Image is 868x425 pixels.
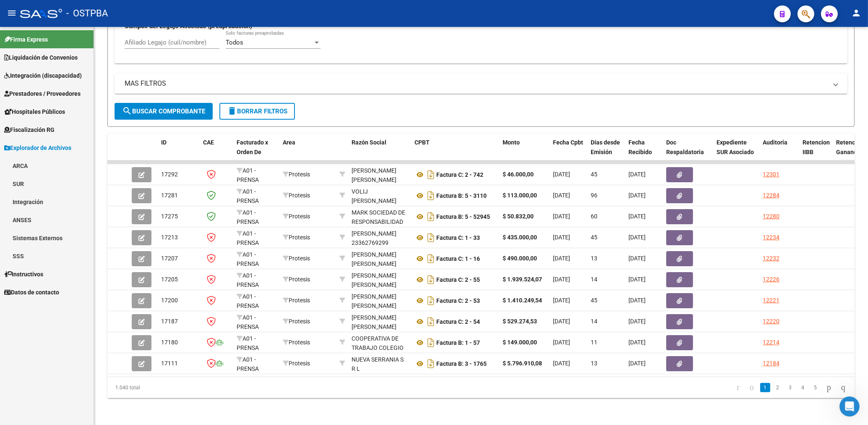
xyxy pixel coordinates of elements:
[553,139,583,146] span: Fecha Cpbt
[503,276,542,283] strong: $ 1.939.524,07
[503,234,537,241] strong: $ 435.000,00
[352,187,408,206] div: VOLIJ [PERSON_NAME]
[772,380,784,395] li: page 2
[628,234,646,241] span: [DATE]
[713,134,759,171] datatable-header-cell: Expediente SUR Asociado
[591,297,597,304] span: 45
[352,166,408,185] div: [PERSON_NAME] [PERSON_NAME]
[759,134,799,171] datatable-header-cell: Auditoria
[161,192,178,199] span: 17281
[352,187,408,205] div: 20218327517
[591,171,597,178] span: 45
[283,234,310,241] span: Protesis
[851,8,861,18] mat-icon: person
[219,103,295,120] button: Borrar Filtros
[352,313,408,331] div: 27938579860
[503,139,520,146] span: Monto
[503,171,534,178] strong: $ 46.000,00
[425,231,436,244] i: Descargar documento
[237,167,259,184] span: A01 - PRENSA
[763,170,779,179] div: 12301
[348,134,411,171] datatable-header-cell: Razón Social
[122,108,205,115] span: Buscar Comprobante
[553,213,570,220] span: [DATE]
[499,134,550,171] datatable-header-cell: Monto
[66,4,108,23] span: - OSTPBA
[759,380,772,395] li: page 1
[798,383,808,392] a: 4
[237,230,259,247] span: A01 - PRENSA
[122,106,132,116] mat-icon: search
[352,292,408,311] div: [PERSON_NAME] [PERSON_NAME]
[283,171,310,178] span: Protesis
[503,318,537,325] strong: $ 529.274,53
[763,317,779,326] div: 12220
[352,229,408,247] div: 23362769299
[161,276,178,283] span: 17205
[591,318,597,325] span: 14
[352,313,408,332] div: [PERSON_NAME] [PERSON_NAME]
[4,53,78,62] span: Liquidación de Convenios
[436,171,483,178] strong: Factura C: 2 - 742
[425,252,436,265] i: Descargar documento
[161,213,178,220] span: 17275
[591,276,597,283] span: 14
[760,383,770,392] a: 1
[628,276,646,283] span: [DATE]
[7,8,17,18] mat-icon: menu
[553,318,570,325] span: [DATE]
[411,134,499,171] datatable-header-cell: CPBT
[628,297,646,304] span: [DATE]
[436,213,490,220] strong: Factura B: 5 - 52945
[352,334,408,352] div: 30718285360
[115,103,213,120] button: Buscar Comprobante
[666,139,704,155] span: Doc Respaldatoria
[591,360,597,367] span: 13
[4,143,71,152] span: Explorador de Archivos
[161,234,178,241] span: 17213
[425,294,436,307] i: Descargar documento
[237,188,259,205] span: A01 - PRENSA
[803,139,830,155] span: Retencion IIBB
[628,255,646,262] span: [DATE]
[837,383,849,392] a: go to last page
[227,108,287,115] span: Borrar Filtros
[763,275,779,284] div: 12226
[553,297,570,304] span: [DATE]
[763,233,779,242] div: 12234
[436,255,480,262] strong: Factura C: 1 - 16
[553,192,570,199] span: [DATE]
[773,383,783,392] a: 2
[763,338,779,347] div: 12214
[625,134,663,171] datatable-header-cell: Fecha Recibido
[425,273,436,286] i: Descargar documento
[283,318,310,325] span: Protesis
[4,125,55,134] span: Fiscalización RG
[553,255,570,262] span: [DATE]
[352,271,408,290] div: [PERSON_NAME] [PERSON_NAME]
[4,89,81,98] span: Prestadores / Proveedores
[352,250,408,269] div: [PERSON_NAME] [PERSON_NAME]
[553,171,570,178] span: [DATE]
[203,139,214,146] span: CAE
[4,270,43,279] span: Instructivos
[158,134,200,171] datatable-header-cell: ID
[4,107,65,116] span: Hospitales Públicos
[503,297,542,304] strong: $ 1.410.249,54
[425,168,436,181] i: Descargar documento
[836,139,865,155] span: Retención Ganancias
[436,339,480,346] strong: Factura B: 1 - 57
[283,192,310,199] span: Protesis
[352,229,396,239] div: [PERSON_NAME]
[161,139,167,146] span: ID
[763,254,779,263] div: 12232
[161,339,178,346] span: 17180
[591,213,597,220] span: 60
[799,134,833,171] datatable-header-cell: Retencion IIBB
[233,134,279,171] datatable-header-cell: Facturado x Orden De
[797,380,809,395] li: page 4
[628,339,646,346] span: [DATE]
[763,191,779,200] div: 12284
[811,383,821,392] a: 5
[107,377,255,398] div: 1.040 total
